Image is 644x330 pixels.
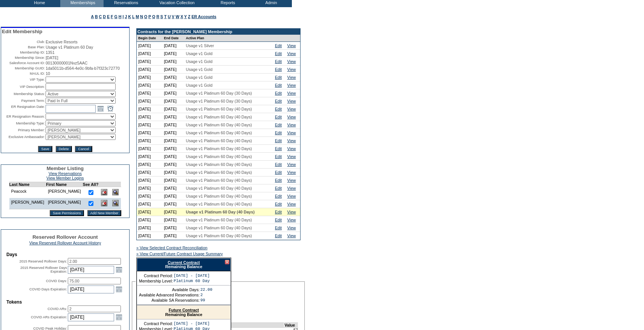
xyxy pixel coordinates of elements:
td: Membership ID: [2,50,45,55]
span: Usage v1 Platinum 60 Day [46,45,93,49]
td: Salesforce Account ID: [2,61,45,65]
td: [DATE] [162,89,184,97]
a: Edit [275,43,282,48]
td: [DATE] [137,200,162,208]
td: [DATE] [137,89,162,97]
a: W [175,14,179,19]
span: Usage v1 Platinum 60 Day (40 Days) [186,123,252,127]
td: [DATE] [162,58,184,66]
a: » View Selected Contract Reconciliation [136,246,208,250]
label: 2015 Reserved Rollover Days: [19,259,67,263]
td: Contracts for the [PERSON_NAME] Membership [137,29,300,35]
td: [DATE] [137,50,162,58]
a: Open the calendar popup. [115,285,123,293]
td: Base Plan: [2,45,45,49]
td: Contract Period: [139,273,173,278]
span: 00130000001Nvz5AAC [46,61,87,65]
td: [DATE] [137,66,162,74]
td: [DATE] - [DATE] [174,273,210,278]
a: View [287,154,296,159]
span: Usage v1 Platinum 60 Day (40 Days) [186,186,252,190]
a: P [148,14,151,19]
a: B [95,14,98,19]
a: View [287,218,296,222]
img: Delete [101,189,107,195]
td: VIP Description: [2,83,45,90]
a: I [122,14,124,19]
a: Y [184,14,187,19]
span: 1da5011b-d564-4e0c-9bfa-b7f323c72770 [46,66,120,71]
a: View [287,210,296,214]
td: [DATE] [137,129,162,137]
td: ER Resignation Reason: [2,114,45,120]
td: Membership Since: [2,55,45,60]
a: View [287,107,296,111]
td: [DATE] [137,105,162,113]
a: View [287,194,296,198]
span: Exclusive Resorts [46,40,78,44]
a: T [164,14,167,19]
a: View [287,186,296,190]
a: U [168,14,171,19]
a: G [114,14,117,19]
a: Edit [275,130,282,135]
a: Edit [275,51,282,56]
a: Open the time view popup. [106,104,114,113]
td: [DATE] [137,97,162,105]
td: [DATE] [137,208,162,216]
span: Usage v1 Platinum 60 Day (40 Days) [186,146,252,151]
a: View [287,233,296,238]
a: F [111,14,113,19]
a: X [180,14,183,19]
a: Edit [275,99,282,103]
td: [DATE] [137,216,162,224]
span: Usage v1 Gold [186,83,213,87]
a: Edit [275,138,282,143]
a: Edit [275,154,282,159]
td: Membership Type: [2,120,45,126]
label: COVID Days: [46,279,67,283]
a: H [119,14,122,19]
label: COVID ARs: [47,307,67,311]
td: [DATE] [162,184,184,192]
div: Remaining Balance [137,305,230,319]
a: Edit [275,233,282,238]
td: [DATE] [137,113,162,121]
td: Active Plan [185,35,273,42]
span: Usage v1 Platinum 60 Day (30 Days) [186,99,252,103]
td: [DATE] [162,105,184,113]
a: View [287,59,296,64]
span: Usage v1 Gold [186,75,213,80]
td: Primary Member: [2,127,45,133]
td: Payment Term: [2,98,45,104]
a: View [287,146,296,151]
span: Usage v1 Platinum 60 Day (40 Days) [186,162,252,167]
span: Usage v1 Platinum 60 Day (40 Days) [186,130,252,135]
td: Begin Date [137,35,162,42]
span: Usage v1 Platinum 60 Day (40 Days) [186,138,252,143]
input: Save Permissions [50,210,84,216]
a: Edit [275,162,282,167]
td: First Name [46,182,83,187]
td: Membership Status: [2,91,45,97]
a: L [132,14,134,19]
input: Save [38,146,52,152]
span: Usage v1 Platinum 60 Day (40 Days) [186,178,252,183]
a: Q [152,14,155,19]
td: MAUL ID: [2,71,45,76]
a: Edit [275,67,282,72]
a: R [156,14,159,19]
span: Usage v1 Gold [186,51,213,56]
span: 1351 [46,50,55,55]
a: Edit [275,202,282,206]
a: View [287,115,296,119]
td: [DATE] [137,232,162,240]
td: [DATE] [137,153,162,161]
a: View [287,83,296,87]
span: Usage v1 Platinum 60 Day (40 Days) [186,194,252,198]
a: Edit [275,170,282,175]
span: Usage v1 Platinum 60 Day (40 Days) [186,154,252,159]
span: Member Listing [47,166,84,171]
span: Usage v1 Platinum 60 Day (30 Days) [186,91,252,95]
td: Membership Level: [139,279,173,283]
